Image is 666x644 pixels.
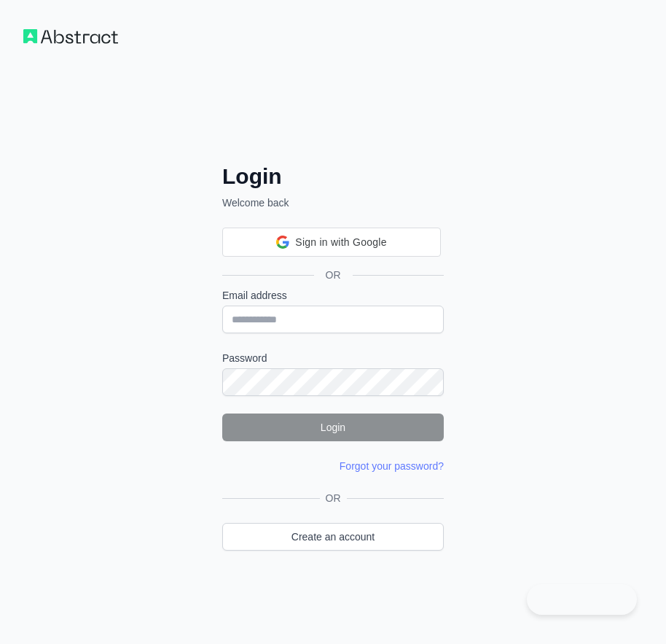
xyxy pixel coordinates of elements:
[222,414,444,441] button: Login
[320,491,347,505] span: OR
[222,228,441,257] div: Sign in with Google
[314,268,353,282] span: OR
[222,351,444,365] label: Password
[527,584,637,615] iframe: Toggle Customer Support
[222,288,444,303] label: Email address
[222,523,444,551] a: Create an account
[23,29,118,44] img: Workflow
[340,460,444,472] a: Forgot your password?
[222,195,444,210] p: Welcome back
[222,163,444,190] h2: Login
[295,235,386,250] span: Sign in with Google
